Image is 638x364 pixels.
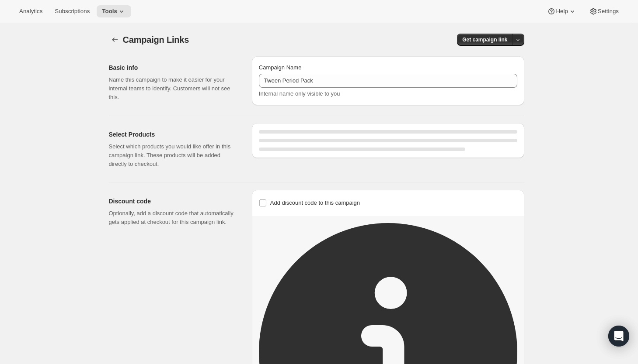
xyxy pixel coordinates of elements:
button: Settings [584,5,624,17]
h2: Select Products [109,130,238,139]
p: Select which products you would like offer in this campaign link. These products will be added di... [109,142,238,168]
span: Campaign Name [259,64,302,71]
span: Analytics [19,8,42,15]
button: Tools [97,5,131,17]
span: Help [556,8,568,15]
button: Analytics [14,5,48,17]
span: Settings [598,8,619,15]
p: Name this campaign to make it easier for your internal teams to identify. Customers will not see ... [109,76,238,102]
button: Get campaign link [457,34,512,46]
button: Help [542,5,582,17]
input: Example: Seasonal campaign [259,74,517,88]
span: Internal name only visible to you [259,90,340,97]
span: Subscriptions [55,8,90,15]
div: Open Intercom Messenger [608,326,629,347]
h2: Discount code [109,197,238,206]
span: Campaign Links [123,35,189,45]
span: Add discount code to this campaign [270,199,360,206]
h2: Basic info [109,63,238,72]
button: Subscriptions [49,5,95,17]
p: Optionally, add a discount code that automatically gets applied at checkout for this campaign link. [109,209,238,227]
span: Get campaign link [462,36,507,43]
span: Tools [102,8,117,15]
